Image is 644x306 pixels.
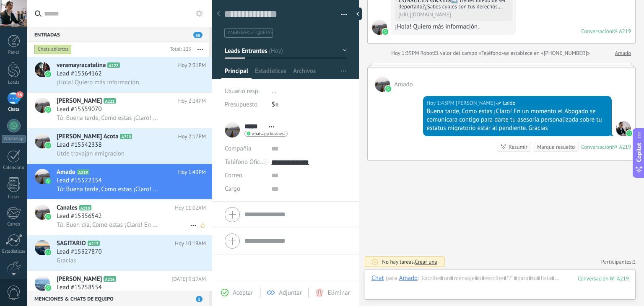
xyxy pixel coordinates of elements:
[120,134,132,139] span: A220
[193,32,203,38] span: 35
[57,176,102,185] span: Lead #15522354
[382,29,388,35] img: waba.svg
[2,222,26,227] div: Correo
[45,285,51,291] img: icon
[57,97,102,105] span: [PERSON_NAME]
[34,44,72,54] div: Chats abiertos
[509,143,527,151] div: Resumir
[196,296,203,302] span: 1
[27,291,209,306] div: Menciones & Chats de equipo
[503,99,515,107] span: Leído
[57,61,106,70] span: veramayracatalina
[395,23,512,31] div: ¡Hola! Quiero más información.
[456,99,495,107] span: Susana Rocha (Sales Office)
[2,165,26,171] div: Calendario
[225,67,248,79] span: Principal
[175,239,206,248] span: Hoy 10:19AM
[16,91,23,98] span: 36
[581,143,612,150] div: Conversación
[57,105,102,114] span: Lead #15559070
[57,275,102,283] span: [PERSON_NAME]
[57,221,160,229] span: Tú: Buen día, Como estas ¡Claro! En el transcurso de la mañana el Abogado se comunicara contigo p...
[225,85,265,98] div: Usuario resp.
[2,50,26,55] div: Panel
[225,87,260,95] span: Usuario resp.
[394,80,413,88] span: Amado
[633,258,636,265] span: 1
[178,132,206,141] span: Hoy 2:17PM
[27,200,212,235] a: avatariconCanalesA218Hoy 11:02AMLead #15356542Tú: Buen día, Como estas ¡Claro! En el transcurso d...
[225,101,257,109] span: Presupuesto
[386,274,397,283] span: para
[57,70,102,78] span: Lead #15564162
[57,204,78,212] span: Canales
[635,143,643,162] span: Copilot
[57,132,118,141] span: [PERSON_NAME] Acota
[45,178,51,184] img: icon
[57,78,140,86] span: ¡Hola! Quiero más información.
[57,283,102,292] span: Lead #15258554
[399,274,418,282] div: Amado
[252,132,285,136] span: whatsapp business
[353,8,362,20] div: Ocultar
[27,271,212,306] a: avataricon[PERSON_NAME]A216[DATE] 9:17AMLead #15258554
[418,274,419,283] span: :
[581,28,612,35] div: Conversación
[166,45,191,54] div: Total: 123
[45,107,51,113] img: icon
[57,150,125,158] span: Utde travajan emigracion
[615,49,631,57] a: Amado
[57,168,75,176] span: Amado
[27,57,212,92] a: avatariconveramayracatalinaA222Hoy 2:31PMLead #15564162¡Hola! Quiero más información.
[27,128,212,163] a: avataricon[PERSON_NAME] AcotaA220Hoy 2:17PMLead #15542338Utde travajan emigracion
[382,258,437,265] div: No hay tareas.
[427,99,456,107] div: Hoy 1:43PM
[45,249,51,255] img: icon
[225,98,265,112] div: Presupuesto
[612,143,631,150] div: № A219
[421,49,434,57] span: Robot
[2,194,26,200] div: Listas
[225,182,265,196] div: Cargo
[27,164,212,199] a: avatariconAmadoA219Hoy 1:43PMLead #15522354Tú: Buena tarde, Como estas ¡Claro! En un momento el A...
[57,114,160,122] span: Tú: Buena tarde, Como estas ¡Claro! En un momento el Abogado se comunicara contigo para darte tu ...
[225,171,242,179] span: Correo
[255,67,286,79] span: Estadísticas
[391,49,421,57] div: Hoy 1:39PM
[79,205,91,210] span: A218
[45,71,51,77] img: icon
[57,239,86,248] span: SAGITARIO
[77,169,89,175] span: A219
[415,258,437,265] span: Crear una
[57,212,102,220] span: Lead #15356542
[178,61,206,70] span: Hoy 2:31PM
[434,49,504,57] span: El valor del campo «Teléfono»
[104,98,116,104] span: A221
[375,77,390,92] span: Amado
[175,204,206,212] span: Hoy 11:02AM
[225,156,265,169] button: Teléfono Oficina
[272,87,277,95] span: ...
[398,11,509,18] div: [URL][DOMAIN_NAME]
[57,248,102,256] span: Lead #15327870
[178,97,206,105] span: Hoy 2:24PM
[45,214,51,220] img: icon
[88,241,100,246] span: A217
[2,135,26,143] div: WhatsApp
[104,276,116,282] span: A216
[225,158,268,166] span: Teléfono Oficina
[2,80,26,86] div: Leads
[57,141,102,149] span: Lead #15542338
[616,121,631,136] span: Susana Rocha
[45,143,51,148] img: icon
[27,93,212,128] a: avataricon[PERSON_NAME]A221Hoy 2:24PMLead #15559070Tú: Buena tarde, Como estas ¡Claro! En un mome...
[578,275,629,282] div: 219
[107,62,119,68] span: A222
[27,235,212,270] a: avatariconSAGITARIOA217Hoy 10:19AMLead #15327870Gracias
[504,49,590,57] span: se establece en «[PHONE_NUMBER]»
[372,20,387,35] span: Amado
[293,67,316,79] span: Archivos
[601,258,636,265] a: Participantes:1
[27,27,209,42] div: Entradas
[272,98,347,112] div: $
